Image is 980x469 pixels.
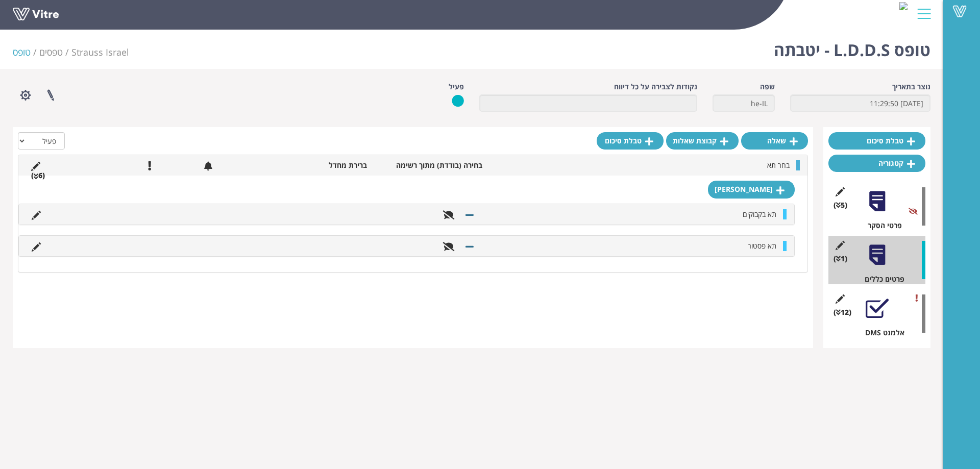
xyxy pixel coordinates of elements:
[13,46,39,59] li: טופס
[836,328,925,338] div: אלמנט DMS
[449,82,464,92] label: פעיל
[774,26,930,69] h1: טופס L.D.D.S - יטבתה
[614,82,697,92] label: נקודות לצבירה על כל דיווח
[743,209,776,219] span: תא בקבוקים
[899,2,908,10] img: af1731f1-fc1c-47dd-8edd-e51c8153d184.png
[834,200,847,210] span: (5 )
[828,132,925,150] a: טבלת סיכום
[39,46,63,58] a: טפסים
[892,82,930,92] label: נוצר בתאריך
[71,46,129,58] span: 222
[597,132,664,150] a: טבלת סיכום
[257,160,372,170] li: ברירת מחדל
[708,181,795,198] a: [PERSON_NAME]
[26,170,50,181] li: (6 )
[834,307,851,317] span: (12 )
[760,82,775,92] label: שפה
[828,155,925,172] a: קטגוריה
[836,274,925,284] div: פרטים כללים
[452,94,464,107] img: yes
[372,160,487,170] li: בחירה (בודדת) מתוך רשימה
[748,241,776,251] span: תא פסטור
[666,132,739,150] a: קבוצת שאלות
[836,220,925,231] div: פרטי הסקר
[767,160,790,170] span: בחר תא
[834,254,847,264] span: (1 )
[741,132,808,150] a: שאלה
